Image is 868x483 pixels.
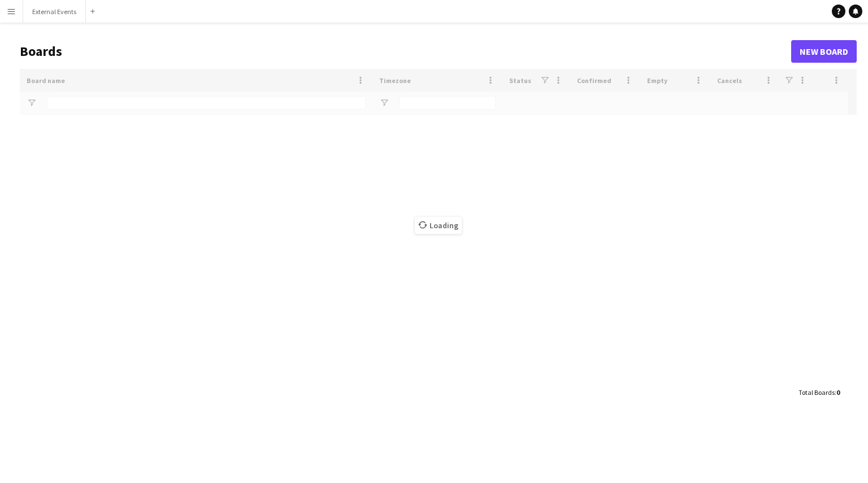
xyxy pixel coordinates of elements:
[20,43,791,60] h1: Boards
[798,381,840,403] div: :
[791,40,857,63] a: New Board
[23,1,86,23] button: External Events
[836,388,840,397] span: 0
[798,388,835,397] span: Total Boards
[415,217,462,234] span: Loading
